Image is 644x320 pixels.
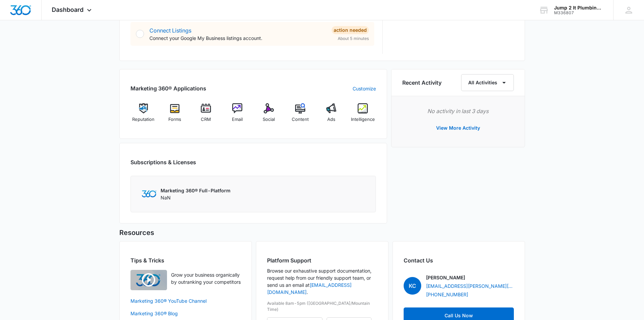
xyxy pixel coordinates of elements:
a: Intelligence [350,103,376,128]
a: CRM [193,103,219,128]
h2: Marketing 360® Applications [130,84,206,92]
div: account id [554,10,603,15]
span: CRM [201,116,211,123]
p: Available 8am-5pm ([GEOGRAPHIC_DATA]/Mountain Time) [267,300,377,313]
a: [EMAIL_ADDRESS][DOMAIN_NAME] [267,282,352,295]
span: KC [404,277,421,295]
h2: Tips & Tricks [130,256,241,264]
a: Connect Listings [149,27,191,34]
h2: Platform Support [267,256,377,264]
p: Browse our exhaustive support documentation, request help from our friendly support team, or send... [267,267,377,296]
p: Marketing 360® Full-Platform [161,187,231,194]
span: Forms [168,116,181,123]
a: [PHONE_NUMBER] [426,291,468,298]
span: Social [263,116,275,123]
a: Content [287,103,313,128]
div: account name [554,5,603,10]
span: About 5 minutes [338,36,369,42]
span: Dashboard [52,6,84,13]
p: Connect your Google My Business listings account. [149,35,326,42]
span: Content [292,116,309,123]
a: Forms [162,103,188,128]
h6: Recent Activity [402,79,442,87]
h5: Resources [119,228,525,238]
h2: Contact Us [404,256,514,264]
a: Email [224,103,251,128]
img: Marketing 360 Logo [142,190,157,197]
p: No activity in last 3 days [402,107,514,115]
a: Reputation [130,103,157,128]
div: Action Needed [332,26,369,34]
img: Quick Overview Video [130,270,167,290]
div: NaN [161,187,231,201]
span: Ads [327,116,335,123]
p: [PERSON_NAME] [426,274,465,281]
button: All Activities [461,74,514,91]
a: Marketing 360® YouTube Channel [130,297,241,304]
button: View More Activity [429,120,487,136]
a: Social [256,103,282,128]
span: Email [232,116,243,123]
a: Marketing 360® Blog [130,310,241,317]
h2: Subscriptions & Licenses [130,158,196,166]
a: [EMAIL_ADDRESS][PERSON_NAME][DOMAIN_NAME] [426,282,514,290]
a: Customize [353,85,376,92]
a: Ads [318,103,344,128]
p: Grow your business organically by outranking your competitors [171,271,241,285]
span: Reputation [132,116,154,123]
span: Intelligence [351,116,375,123]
